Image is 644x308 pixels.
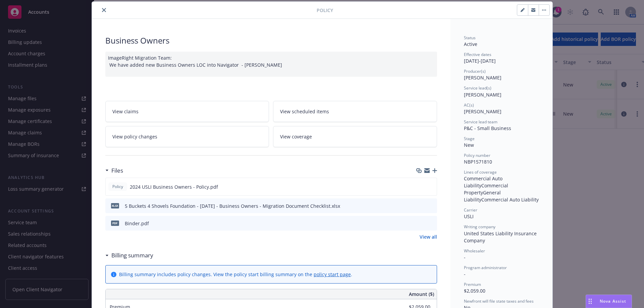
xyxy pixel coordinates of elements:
span: United States Liability Insurance Company [464,230,538,244]
span: Status [464,35,476,41]
button: Nova Assist [586,295,632,308]
span: Amount ($) [409,291,434,298]
h3: Files [111,166,123,175]
span: xlsx [111,203,119,208]
span: - [464,271,466,277]
span: P&C - Small Business [464,125,511,131]
span: - [464,254,466,260]
div: ImageRight Migration Team: We have added new Business Owners LOC into Navigator - [PERSON_NAME] [105,52,437,77]
div: Billing summary [105,251,153,260]
span: [PERSON_NAME] [464,108,501,115]
div: [DATE] - [DATE] [464,52,539,64]
div: Files [105,166,123,175]
span: View policy changes [112,133,157,140]
span: Wholesaler [464,248,485,254]
span: [PERSON_NAME] [464,74,501,81]
button: preview file [428,202,434,209]
a: View policy changes [105,126,269,147]
span: Commercial Auto Liability [464,175,504,189]
span: Service lead team [464,119,497,125]
span: Newfront will file state taxes and fees [464,298,534,304]
span: Carrier [464,207,477,213]
div: Binder.pdf [125,220,149,227]
button: download file [418,220,423,227]
a: View all [420,233,437,240]
div: Billing summary includes policy changes. View the policy start billing summary on the . [119,271,352,278]
span: Premium [464,282,481,287]
span: 2024 USLI Business Owners - Policy.pdf [130,183,218,190]
div: Business Owners [105,35,437,46]
span: Producer(s) [464,68,486,74]
span: Commercial Property [464,182,509,196]
span: General Liability [464,189,502,203]
div: Drag to move [586,295,594,308]
button: download file [418,202,423,209]
a: View claims [105,101,269,122]
span: View claims [112,108,139,115]
span: View coverage [280,133,312,140]
span: [PERSON_NAME] [464,91,501,98]
span: Policy [317,7,333,14]
span: Commercial Auto Liability [481,196,539,203]
span: Active [464,41,477,47]
span: View scheduled items [280,108,329,115]
span: Policy number [464,152,490,158]
span: Stage [464,136,475,141]
span: Service lead(s) [464,85,491,91]
span: NBP1571810 [464,159,492,165]
span: USLI [464,213,474,220]
span: Effective dates [464,52,491,57]
button: preview file [428,220,434,227]
span: pdf [111,221,119,226]
span: Writing company [464,224,495,230]
div: 5 Buckets 4 Shovels Foundation - [DATE] - Business Owners - Migration Document Checklist.xlsx [125,202,340,209]
button: download file [417,183,423,190]
a: View coverage [273,126,437,147]
h3: Billing summary [111,251,153,260]
span: Program administrator [464,265,507,270]
button: preview file [428,183,434,190]
span: $2,059.00 [464,288,485,294]
span: Policy [111,184,124,190]
a: View scheduled items [273,101,437,122]
span: Nova Assist [600,298,626,304]
span: New [464,142,474,148]
button: close [100,6,108,14]
span: Lines of coverage [464,169,497,175]
a: policy start page [314,271,351,278]
span: AC(s) [464,102,474,108]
